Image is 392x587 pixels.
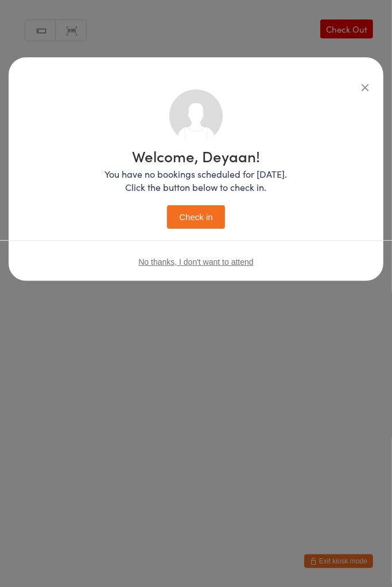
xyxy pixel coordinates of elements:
button: Check in [167,205,224,229]
p: You have no bookings scheduled for [DATE]. Click the button below to check in. [105,167,288,194]
button: No thanks, I don't want to attend [138,257,253,267]
h1: Welcome, Deyaan! [105,148,288,163]
img: no_photo.png [169,89,223,143]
